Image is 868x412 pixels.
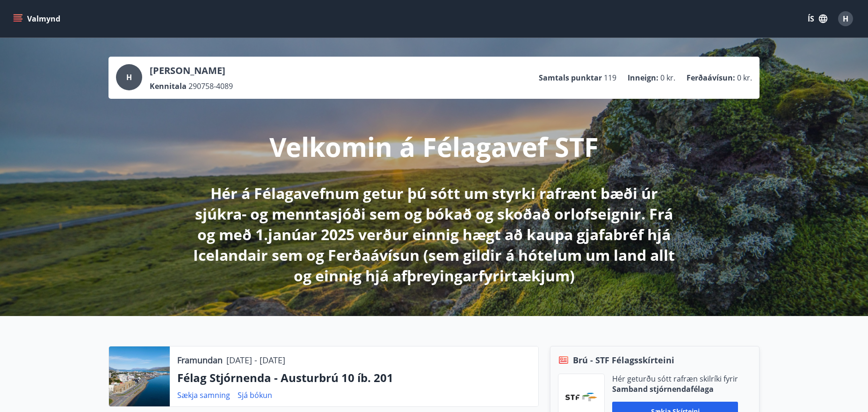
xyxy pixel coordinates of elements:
span: H [843,14,848,24]
p: [DATE] - [DATE] [226,354,285,366]
span: 119 [604,73,616,83]
span: Brú - STF Félagsskírteini [573,354,674,366]
span: H [126,72,132,82]
p: Ferðaávísun : [687,73,735,83]
button: ÍS [803,10,832,27]
span: 290758-4089 [188,81,233,91]
p: Samtals punktar [539,73,602,83]
p: Framundan [177,354,223,366]
span: 0 kr. [660,73,675,83]
a: Sjá bókun [238,390,272,400]
button: H [834,7,857,30]
p: Kennitala [150,81,187,91]
p: Hér á Félagavefnum getur þú sótt um styrki rafrænt bæði úr sjúkra- og menntasjóði sem og bókað og... [187,183,681,286]
p: Inneign : [628,73,658,83]
p: Félag Stjórnenda - Austurbrú 10 íb. 201 [177,370,531,386]
img: vjCaq2fThgY3EUYqSgpjEiBg6WP39ov69hlhuPVN.png [565,393,597,401]
span: 0 kr. [737,73,752,83]
p: Hér geturðu sótt rafræn skilríki fyrir [612,374,738,384]
p: Samband stjórnendafélaga [612,384,738,394]
p: [PERSON_NAME] [150,64,233,77]
p: Velkomin á Félagavef STF [269,129,599,164]
a: Sækja samning [177,390,230,400]
button: menu [11,10,64,27]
